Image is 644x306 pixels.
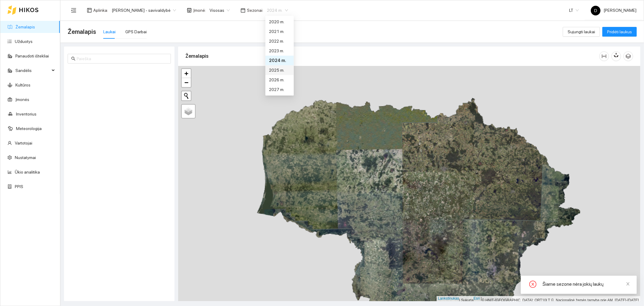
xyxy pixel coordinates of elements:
[262,8,263,13] font: :
[182,69,191,78] a: Priartinti
[269,29,284,34] font: 2021 m.
[16,112,37,116] a: Inventorius
[71,8,76,13] span: meniu sulankstymas
[265,36,294,46] div: 2022 m.
[599,51,609,61] button: stulpelio plotis
[267,8,283,13] font: 2024 m.
[569,8,573,13] font: LT
[184,79,188,86] font: −
[265,65,294,75] div: 2025 m.
[269,68,284,73] font: 2025 m.
[607,29,632,34] font: Pridėti laukus
[112,8,171,13] font: [PERSON_NAME] - savivaldybė
[269,19,284,24] font: 2020 m.
[125,29,147,34] font: GPS Darbai
[15,24,35,29] a: Žemalapis
[265,56,294,65] div: 2024 m.
[563,29,600,34] a: Sujungti laukai
[569,6,579,15] span: LT
[193,8,205,13] font: Įmonė
[112,6,176,15] span: Donatas Klimkevičius - savivaldybė
[438,296,459,301] a: Lankstinukas
[265,46,294,56] div: 2023 m.
[15,39,33,44] a: Užduotys
[68,28,96,35] font: Žemalapis
[15,141,32,145] a: Vartotojai
[185,53,209,59] font: Žemalapis
[210,8,224,13] font: Visosas
[15,68,32,73] font: Sandėlis
[563,27,600,37] button: Sujungti laukai
[267,6,288,15] span: 2024 m.
[265,17,294,27] div: 2020 m.
[269,77,284,82] font: 2026 m.
[15,184,23,189] a: PPIS
[15,155,36,160] a: Nustatymai
[241,8,245,13] span: kalendorius
[15,83,30,87] a: Kultūros
[269,87,284,92] font: 2027 m.
[247,8,262,13] font: Sezonai
[594,8,597,13] font: D
[71,57,75,61] span: paieška
[474,296,480,301] a: Esri
[68,4,80,16] button: meniu sulankstymas
[210,6,230,15] span: Visosas
[602,27,637,37] button: Pridėti laukus
[15,54,49,58] a: Panaudoti ištekliai
[77,55,167,62] input: Paieška
[626,282,630,286] span: uždaryti
[187,8,192,13] span: parduotuvė
[481,296,482,301] font: |
[205,8,206,13] font: :
[16,126,42,131] a: Meteorologija
[269,48,284,53] font: 2023 m.
[87,8,92,13] span: išdėstymas
[529,281,537,289] span: uždaras ratas
[459,298,474,302] font: | Sukurta
[182,78,191,87] a: Atitolinti
[265,75,294,85] div: 2026 m.
[543,281,604,287] font: Šiame sezone nėra jokių laukų
[68,27,96,37] span: Žemalapis
[184,70,188,77] font: +
[602,29,637,34] a: Pridėti laukus
[265,27,294,36] div: 2021 m.
[568,29,595,34] font: Sujungti laukai
[604,8,636,13] font: [PERSON_NAME]
[269,39,284,44] font: 2022 m.
[265,85,294,94] div: 2027 m.
[107,8,108,13] font: :
[482,298,639,302] font: © HNIT-[GEOGRAPHIC_DATA]; ORT10LT ©, Nacionalinė žemės tarnyba prie AM, [DATE]-[DATE]
[15,170,40,174] a: Ūkio analitika
[103,29,116,34] font: Laukai
[182,91,191,100] button: Pradėti naują paiešką
[600,54,609,59] span: stulpelio plotis
[93,8,107,13] font: Aplinka
[269,58,286,63] font: 2024 m.
[15,97,29,102] a: Įmonės
[182,105,195,118] a: Sluoksniai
